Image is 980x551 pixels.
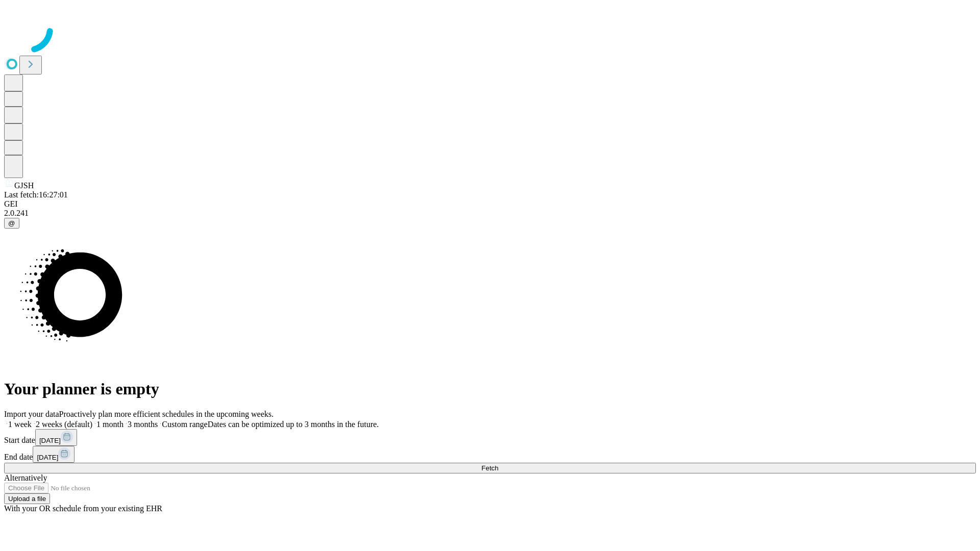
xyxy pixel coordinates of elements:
[8,420,32,429] span: 1 week
[4,190,68,199] span: Last fetch: 16:27:01
[8,219,15,227] span: @
[4,429,976,446] div: Start date
[39,437,61,444] span: [DATE]
[37,454,58,461] span: [DATE]
[4,446,976,463] div: End date
[4,209,976,218] div: 2.0.241
[4,218,19,229] button: @
[208,420,379,429] span: Dates can be optimized up to 3 months in the future.
[481,464,498,472] span: Fetch
[36,420,92,429] span: 2 weeks (default)
[4,463,976,473] button: Fetch
[59,410,274,418] span: Proactively plan more efficient schedules in the upcoming weeks.
[4,493,50,504] button: Upload a file
[4,410,59,418] span: Import your data
[96,420,124,429] span: 1 month
[14,181,34,190] span: GJSH
[162,420,207,429] span: Custom range
[4,380,976,398] h1: Your planner is empty
[4,504,162,513] span: With your OR schedule from your existing EHR
[128,420,158,429] span: 3 months
[33,446,75,463] button: [DATE]
[4,199,976,209] div: GEI
[35,429,77,446] button: [DATE]
[4,473,47,482] span: Alternatively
